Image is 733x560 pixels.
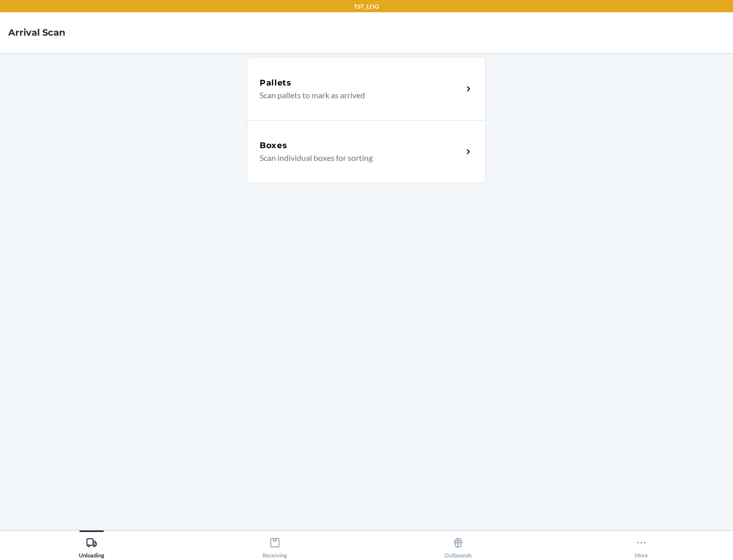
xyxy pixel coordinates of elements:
div: Outbounds [444,533,472,558]
h5: Pallets [260,77,292,89]
button: Outbounds [366,530,550,558]
p: TST_LOG [354,2,379,11]
button: More [550,530,733,558]
a: BoxesScan individual boxes for sorting [247,120,486,183]
div: Unloading [79,533,104,558]
p: Scan pallets to mark as arrived [260,89,455,101]
p: Scan individual boxes for sorting [260,152,455,164]
h5: Boxes [260,139,288,152]
a: PalletsScan pallets to mark as arrived [247,57,486,120]
div: More [635,533,648,558]
button: Receiving [183,530,366,558]
div: Receiving [263,533,287,558]
h4: Arrival Scan [8,26,65,39]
